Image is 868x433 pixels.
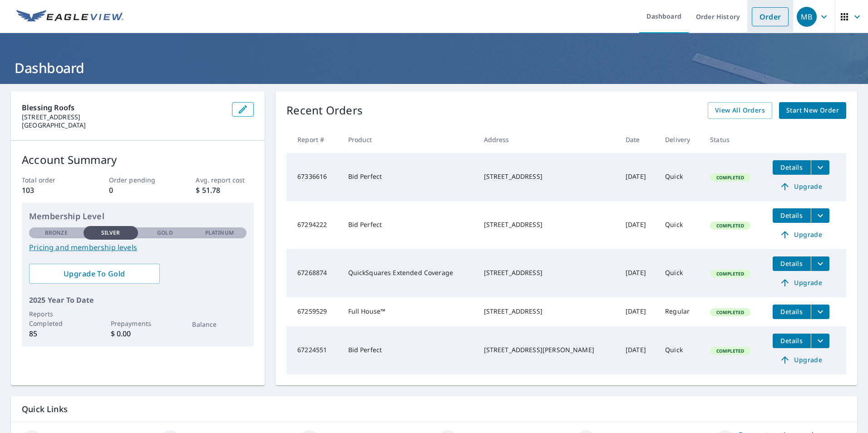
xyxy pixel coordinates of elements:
[111,328,165,339] p: $ 0.00
[773,256,811,271] button: detailsBtn-67268874
[341,249,477,297] td: QuickSquares Extended Coverage
[22,403,846,415] p: Quick Links
[778,211,805,220] span: Details
[778,229,824,240] span: Upgrade
[711,174,750,181] span: Completed
[286,249,340,297] td: 67268874
[778,336,805,345] span: Details
[711,348,750,354] span: Completed
[703,126,765,153] th: Status
[484,307,611,316] div: [STREET_ADDRESS]
[618,249,658,297] td: [DATE]
[773,353,829,367] a: Upgrade
[658,297,703,326] td: Regular
[36,269,153,279] span: Upgrade To Gold
[341,126,477,153] th: Product
[779,102,846,119] a: Start New Order
[286,126,340,153] th: Report #
[11,59,857,77] h1: Dashboard
[618,297,658,326] td: [DATE]
[811,334,829,348] button: filesDropdownBtn-67224551
[711,222,750,229] span: Completed
[811,256,829,271] button: filesDropdownBtn-67268874
[773,305,811,319] button: detailsBtn-67259529
[101,229,120,237] p: Silver
[341,153,477,201] td: Bid Perfect
[286,297,340,326] td: 67259529
[484,268,611,277] div: [STREET_ADDRESS]
[22,121,225,129] p: [GEOGRAPHIC_DATA]
[29,210,247,222] p: Membership Level
[341,297,477,326] td: Full House™
[22,175,80,185] p: Total order
[192,320,247,329] p: Balance
[205,229,234,237] p: Platinum
[341,326,477,374] td: Bid Perfect
[477,126,618,153] th: Address
[773,334,811,348] button: detailsBtn-67224551
[797,7,817,27] div: MB
[286,201,340,249] td: 67294222
[658,126,703,153] th: Delivery
[618,326,658,374] td: [DATE]
[286,326,340,374] td: 67224551
[286,102,363,119] p: Recent Orders
[22,102,225,113] p: Blessing Roofs
[29,295,247,305] p: 2025 Year To Date
[618,153,658,201] td: [DATE]
[109,185,167,196] p: 0
[778,163,805,172] span: Details
[658,326,703,374] td: Quick
[711,271,750,277] span: Completed
[811,305,829,319] button: filesDropdownBtn-67259529
[773,227,829,242] a: Upgrade
[22,185,80,196] p: 103
[773,179,829,194] a: Upgrade
[811,160,829,175] button: filesDropdownBtn-67336616
[196,175,254,185] p: Avg. report cost
[658,249,703,297] td: Quick
[773,160,811,175] button: detailsBtn-67336616
[22,152,254,168] p: Account Summary
[778,277,824,288] span: Upgrade
[778,259,805,268] span: Details
[484,220,611,229] div: [STREET_ADDRESS]
[29,328,84,339] p: 85
[618,126,658,153] th: Date
[484,345,611,354] div: [STREET_ADDRESS][PERSON_NAME]
[196,185,254,196] p: $ 51.78
[109,175,167,185] p: Order pending
[618,201,658,249] td: [DATE]
[658,153,703,201] td: Quick
[45,229,68,237] p: Bronze
[29,264,160,284] a: Upgrade To Gold
[715,105,765,116] span: View All Orders
[157,229,173,237] p: Gold
[658,201,703,249] td: Quick
[16,10,123,24] img: EV Logo
[778,307,805,316] span: Details
[341,201,477,249] td: Bid Perfect
[286,153,340,201] td: 67336616
[22,113,225,121] p: [STREET_ADDRESS]
[752,7,789,26] a: Order
[778,181,824,192] span: Upgrade
[773,276,829,290] a: Upgrade
[786,105,839,116] span: Start New Order
[773,208,811,223] button: detailsBtn-67294222
[711,309,750,315] span: Completed
[29,309,84,328] p: Reports Completed
[811,208,829,223] button: filesDropdownBtn-67294222
[778,354,824,365] span: Upgrade
[29,242,247,253] a: Pricing and membership levels
[484,172,611,181] div: [STREET_ADDRESS]
[111,319,165,328] p: Prepayments
[708,102,772,119] a: View All Orders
